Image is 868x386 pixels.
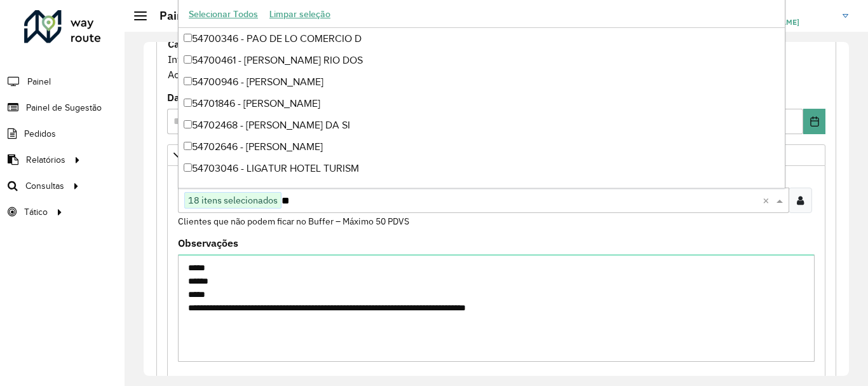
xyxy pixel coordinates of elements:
span: Pedidos [24,127,56,141]
span: [PERSON_NAME] [738,17,833,28]
span: Relatórios [26,153,65,167]
div: 54700946 - [PERSON_NAME] [179,71,785,93]
span: Consultas [25,179,64,193]
span: Painel de Sugestão [26,101,102,114]
span: Clear all [763,193,773,208]
div: 54700346 - PAO DE LO COMERCIO D [179,28,785,50]
label: Data de Vigência Inicial [167,90,283,105]
small: Clientes que não podem ficar no Buffer – Máximo 50 PDVS [178,216,409,227]
div: 54704605 - PIRES e SOLINO LTDA [179,179,785,201]
div: 54703046 - LIGATUR HOTEL TURISM [179,158,785,179]
button: Choose Date [803,109,825,134]
button: Limpar seleção [264,4,336,24]
div: 54702646 - [PERSON_NAME] [179,136,785,158]
div: 54700461 - [PERSON_NAME] RIO DOS [179,50,785,71]
div: 54701846 - [PERSON_NAME] [179,93,785,114]
h2: Painel de Sugestão - Editar registro [147,9,347,23]
span: 18 itens selecionados [185,193,281,208]
a: Priorizar Cliente - Não podem ficar no buffer [167,144,825,166]
button: Selecionar Todos [183,4,264,24]
h3: THALYLA [738,4,833,16]
div: 54702468 - [PERSON_NAME] DA SI [179,114,785,136]
div: Priorizar Cliente - Não podem ficar no buffer [167,166,825,378]
div: Informe a data de inicio, fim e preencha corretamente os campos abaixo. Ao final, você irá pré-vi... [167,36,825,83]
span: Tático [24,205,48,219]
label: Observações [178,235,238,251]
span: Painel [27,75,51,88]
strong: Cadastro Painel de sugestão de roteirização: [168,38,377,50]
